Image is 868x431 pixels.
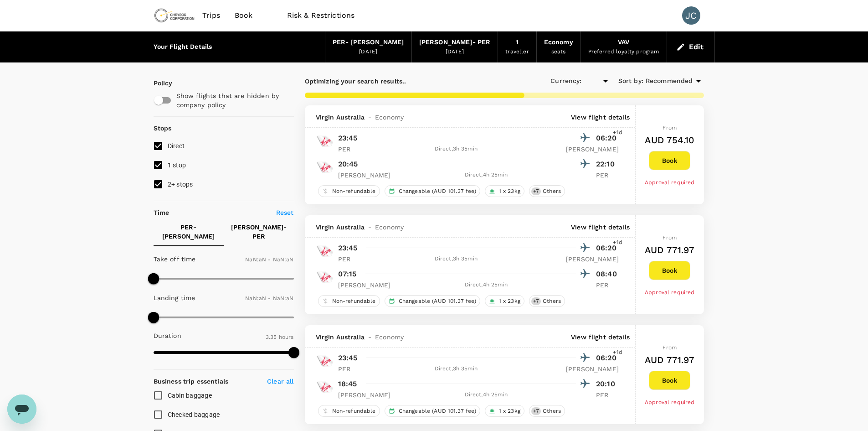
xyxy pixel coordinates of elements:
[366,364,546,374] div: Direct , 3h 35min
[529,405,565,417] div: +7Others
[446,47,464,57] div: [DATE]
[596,353,619,363] p: 06:20
[385,405,480,417] div: Changeable (AUD 101.37 fee)
[613,238,622,247] span: +1d
[645,399,695,405] span: Approval required
[674,40,707,54] button: Edit
[596,280,619,290] p: PER
[316,242,334,260] img: VA
[316,158,334,177] img: VA
[395,407,480,415] span: Changeable (AUD 101.37 fee)
[316,113,365,122] span: Virgin Australia
[245,295,293,301] span: NaN:aN - NaN:aN
[154,293,195,302] p: Landing time
[338,379,357,389] p: 18:45
[316,132,334,151] img: VA
[596,159,619,170] p: 22:10
[505,47,529,57] div: traveller
[375,113,404,122] span: Economy
[395,187,480,195] span: Changeable (AUD 101.37 fee)
[154,208,169,217] p: Time
[588,47,659,57] div: Preferred loyalty program
[596,390,619,400] p: PER
[566,254,619,264] p: [PERSON_NAME]
[646,76,693,86] span: Recommended
[596,133,619,144] p: 06:20
[338,390,391,400] p: [PERSON_NAME]
[329,187,380,195] span: Non-refundable
[485,405,524,417] div: 1 x 23kg
[338,254,361,264] p: PER
[385,185,480,197] div: Changeable (AUD 101.37 fee)
[338,133,358,144] p: 23:45
[649,151,690,170] button: Book
[375,223,404,232] span: Economy
[365,223,375,232] span: -
[245,256,293,263] span: NaN:aN - NaN:aN
[395,297,480,305] span: Changeable (AUD 101.37 fee)
[316,332,365,342] span: Virgin Australia
[682,6,700,25] div: JC
[618,37,629,47] div: VAV
[544,37,573,47] div: Economy
[154,378,229,385] strong: Business trip essentials
[316,223,365,232] span: Virgin Australia
[550,76,581,86] span: Currency :
[338,243,358,254] p: 23:45
[168,411,220,418] span: Checked baggage
[154,78,162,88] p: Policy
[168,142,185,150] span: Direct
[613,128,622,137] span: +1d
[329,407,380,415] span: Non-refundable
[599,75,612,88] button: Open
[161,223,216,241] p: PER - [PERSON_NAME]
[566,145,619,154] p: [PERSON_NAME]
[571,332,630,342] p: View flight details
[338,364,361,374] p: PER
[596,269,619,280] p: 08:40
[235,10,253,21] span: Book
[531,187,541,195] span: + 7
[316,378,334,396] img: VA
[338,159,358,170] p: 20:45
[596,243,619,254] p: 06:20
[176,91,288,109] p: Show flights that are hidden by company policy
[375,332,404,342] span: Economy
[396,390,575,400] div: Direct , 4h 25min
[385,295,480,307] div: Changeable (AUD 101.37 fee)
[485,295,524,307] div: 1 x 23kg
[316,352,334,370] img: VA
[338,353,358,363] p: 23:45
[596,171,619,180] p: PER
[318,405,380,417] div: Non-refundable
[596,379,619,389] p: 20:10
[539,187,565,195] span: Others
[551,47,566,57] div: seats
[649,261,690,280] button: Book
[529,295,565,307] div: +7Others
[516,37,519,47] div: 1
[663,344,677,351] span: From
[645,243,695,257] h6: AUD 771.97
[645,289,695,296] span: Approval required
[539,297,565,305] span: Others
[154,331,181,340] p: Duration
[495,187,524,195] span: 1 x 23kg
[495,407,524,415] span: 1 x 23kg
[366,254,546,264] div: Direct , 3h 35min
[316,268,334,286] img: VA
[168,181,193,188] span: 2+ stops
[154,42,212,52] div: Your Flight Details
[365,332,375,342] span: -
[154,125,172,132] strong: Stops
[618,76,643,86] span: Sort by :
[645,179,695,186] span: Approval required
[396,280,575,290] div: Direct , 4h 25min
[305,77,504,86] p: Optimizing your search results..
[338,280,391,290] p: [PERSON_NAME]
[359,47,377,57] div: [DATE]
[338,269,357,280] p: 07:15
[396,171,575,180] div: Direct , 4h 25min
[663,234,677,241] span: From
[365,113,375,122] span: -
